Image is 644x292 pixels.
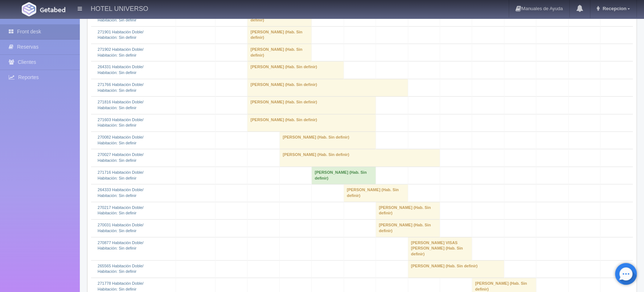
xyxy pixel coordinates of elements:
[376,219,440,237] td: [PERSON_NAME] (Hab. Sin definir)
[247,26,312,44] td: [PERSON_NAME] (Hab. Sin definir)
[247,79,408,96] td: [PERSON_NAME] (Hab. Sin definir)
[98,30,144,40] a: 271901 Habitación Doble/Habitación: Sin definir
[376,202,440,219] td: [PERSON_NAME] (Hab. Sin definir)
[98,135,144,145] a: 270082 Habitación Doble/Habitación: Sin definir
[247,96,376,114] td: [PERSON_NAME] (Hab. Sin definir)
[91,4,148,13] h4: HOTEL UNIVERSO
[98,188,144,198] a: 264333 Habitación Doble/Habitación: Sin definir
[98,264,144,274] a: 265565 Habitación Doble/Habitación: Sin definir
[601,6,627,11] span: Recepcion
[344,184,408,202] td: [PERSON_NAME] (Hab. Sin definir)
[98,205,144,215] a: 270217 Habitación Doble/Habitación: Sin definir
[98,12,144,22] a: 271118 Habitación Doble/Habitación: Sin definir
[98,223,144,233] a: 270031 Habitación Doble/Habitación: Sin definir
[98,170,144,180] a: 271716 Habitación Doble/Habitación: Sin definir
[98,240,144,251] a: 270877 Habitación Doble/Habitación: Sin definir
[98,118,144,128] a: 271603 Habitación Doble/Habitación: Sin definir
[98,281,144,291] a: 271778 Habitación Doble/Habitación: Sin definir
[247,114,376,131] td: [PERSON_NAME] (Hab. Sin definir)
[280,132,376,149] td: [PERSON_NAME] (Hab. Sin definir)
[22,2,36,16] img: Getabed
[247,61,344,79] td: [PERSON_NAME] (Hab. Sin definir)
[98,82,144,92] a: 271766 Habitación Doble/Habitación: Sin definir
[280,149,440,166] td: [PERSON_NAME] (Hab. Sin definir)
[312,166,376,184] td: [PERSON_NAME] (Hab. Sin definir)
[98,152,144,163] a: 270027 Habitación Doble/Habitación: Sin definir
[40,7,65,12] img: Getabed
[408,260,504,277] td: [PERSON_NAME] (Hab. Sin definir)
[408,237,472,260] td: [PERSON_NAME] VISAS [PERSON_NAME] (Hab. Sin definir)
[98,47,144,57] a: 271902 Habitación Doble/Habitación: Sin definir
[98,65,144,75] a: 264331 Habitación Doble/Habitación: Sin definir
[98,100,144,110] a: 271816 Habitación Doble/Habitación: Sin definir
[247,44,312,61] td: [PERSON_NAME] (Hab. Sin definir)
